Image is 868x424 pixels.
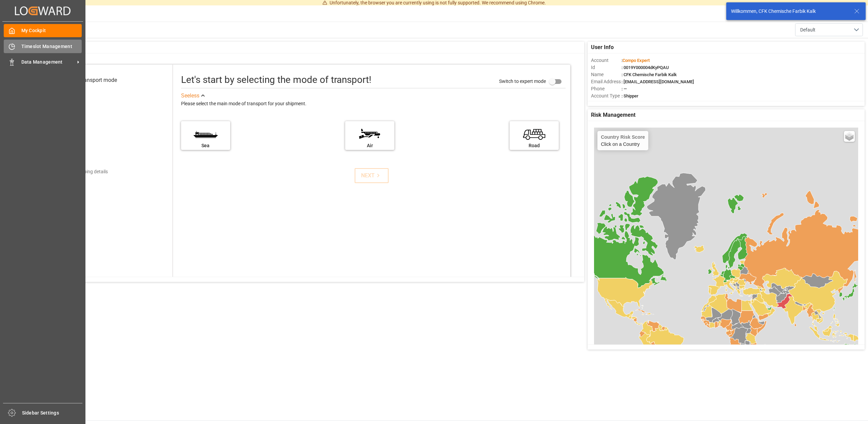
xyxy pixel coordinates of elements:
[622,65,669,70] span: : 0019Y000004dKyPQAU
[181,100,566,108] div: Please select the main mode of transport for your shipment.
[4,40,82,53] a: Timeslot Management
[591,111,635,119] span: Risk Management
[591,57,622,64] span: Account
[21,59,75,66] span: Data Management
[361,172,382,180] div: NEXT
[795,23,863,36] button: open menu
[731,8,848,15] div: Willkommen, CFK Chemische Farbik Kalk
[21,27,82,34] span: My Cockpit
[591,92,622,99] span: Account Type
[4,24,82,37] a: My Cockpit
[591,43,614,51] span: User Info
[622,93,638,98] span: : Shipper
[591,71,622,78] span: Name
[181,92,199,100] div: See less
[622,79,694,84] span: : [EMAIL_ADDRESS][DOMAIN_NAME]
[513,142,555,149] div: Road
[64,76,117,84] div: Select transport mode
[184,142,227,149] div: Sea
[591,64,622,71] span: Id
[591,85,622,92] span: Phone
[499,79,546,84] span: Switch to expert mode
[622,86,627,91] span: : —
[181,73,371,87] div: Let's start by selecting the mode of transport!
[601,134,645,140] h4: Country Risk Score
[65,168,108,175] div: Add shipping details
[21,43,82,50] span: Timeslot Management
[622,58,650,63] span: :
[355,168,389,183] button: NEXT
[622,72,677,77] span: : CFK Chemische Farbik Kalk
[22,409,83,417] span: Sidebar Settings
[601,134,645,147] div: Click on a Country
[591,78,622,85] span: Email Address
[623,58,650,63] span: Compo Expert
[844,131,855,142] a: Layers
[800,26,815,34] span: Default
[349,142,391,149] div: Air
